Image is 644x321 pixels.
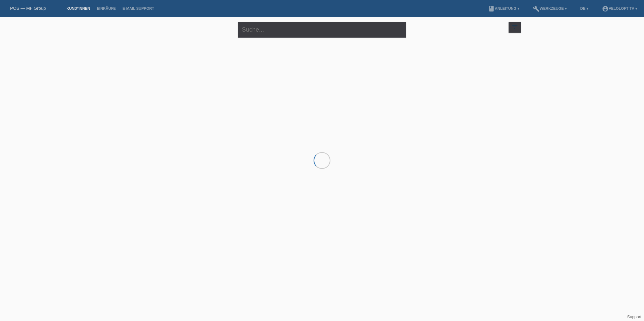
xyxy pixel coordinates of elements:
[533,5,540,12] i: build
[529,6,570,10] a: buildWerkzeuge ▾
[511,23,518,31] i: filter_list
[485,6,523,10] a: bookAnleitung ▾
[119,6,158,10] a: E-Mail Support
[238,22,406,38] input: Suche...
[488,5,495,12] i: book
[93,6,119,10] a: Einkäufe
[577,6,592,10] a: DE ▾
[63,6,93,10] a: Kund*innen
[602,5,609,12] i: account_circle
[627,315,641,319] a: Support
[10,6,46,11] a: POS — MF Group
[599,6,641,10] a: account_circleVeloLoft TV ▾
